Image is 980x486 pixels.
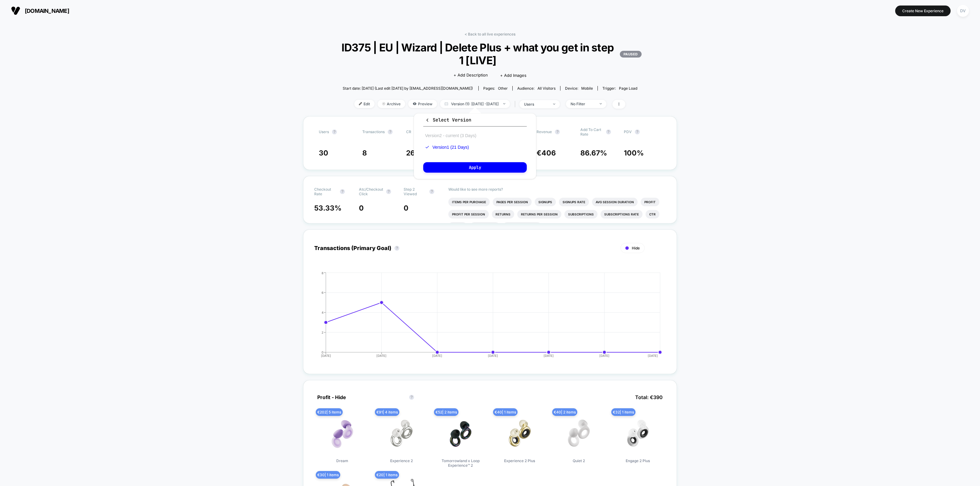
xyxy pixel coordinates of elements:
[394,246,399,251] button: ?
[560,86,597,91] span: Device:
[504,458,535,463] span: Experience 2 Plus
[564,210,597,219] li: Subscriptions
[448,187,666,192] p: Would like to see more reports?
[541,149,556,157] span: 406
[322,271,323,275] tspan: 8
[386,189,391,194] button: ?
[375,471,399,479] span: € 20 | 1 items
[537,149,556,157] span: €
[445,102,448,105] img: calendar
[362,149,367,157] span: 8
[483,86,508,91] div: Pages:
[552,408,577,416] span: € 40 | 2 items
[308,271,660,363] div: TRANSACTIONS
[359,204,364,212] span: 0
[448,198,490,206] li: Items Per Purchase
[332,129,337,134] button: ?
[600,103,602,104] img: end
[362,129,385,134] span: Transactions
[537,129,552,134] span: Revenue
[408,100,437,108] span: Preview
[620,51,642,58] p: PAUSED
[602,86,637,91] div: Trigger:
[11,6,20,15] img: Visually logo
[465,32,515,36] a: < Back to all live experiences
[470,222,500,231] li: Visits To Plp
[573,458,585,463] span: Quiet 2
[359,102,362,105] img: edit
[440,100,510,108] span: Version (1): [DATE] - [DATE]
[388,129,393,134] button: ?
[434,408,458,416] span: € 52 | 2 items
[624,149,644,157] span: 100 %
[500,73,526,78] span: + Add Images
[632,391,666,403] span: Total: € 390
[319,149,328,157] span: 30
[624,129,632,134] span: PDV
[632,246,640,250] span: Hide
[432,354,443,357] tspan: [DATE]
[492,210,514,219] li: Returns
[319,129,329,134] span: users
[314,187,337,196] span: Checkout Rate
[439,413,482,455] img: Tomorrowland x Loop Experience™ 2
[895,6,951,16] button: Create New Experience
[409,395,414,400] button: ?
[646,210,659,219] li: Ctr
[535,198,556,206] li: Signups
[493,408,518,416] span: € 40 | 1 items
[25,8,69,14] span: [DOMAIN_NAME]
[544,354,554,357] tspan: [DATE]
[448,222,467,231] li: Clicks
[553,103,555,105] img: end
[9,6,71,16] button: [DOMAIN_NAME]
[423,117,527,127] button: Select Version
[503,103,505,104] img: end
[537,86,556,91] span: All Visitors
[406,129,411,134] span: CR
[601,210,643,219] li: Subscriptions Rate
[517,210,561,219] li: Returns Per Session
[559,198,589,206] li: Signups Rate
[488,354,498,357] tspan: [DATE]
[438,458,484,468] span: Tomorrowland x Loop Experience™ 2
[498,413,541,455] img: Experience 2 Plus
[425,117,471,123] span: Select Version
[423,133,478,138] button: Version2 - current (3 Days)
[599,354,609,357] tspan: [DATE]
[404,204,409,212] span: 0
[321,413,364,455] img: Dream
[423,144,471,150] button: Version1 (21 Days)
[955,5,971,17] button: DV
[619,86,637,91] span: Page Load
[377,354,387,357] tspan: [DATE]
[448,210,489,219] li: Profit Per Session
[423,162,527,173] button: Apply
[635,129,640,134] button: ?
[493,198,532,206] li: Pages Per Session
[390,458,413,463] span: Experience 2
[517,86,556,91] div: Audience:
[316,471,340,479] span: € 30 | 1 items
[343,86,473,91] span: Start date: [DATE] (Last edit [DATE] by [EMAIL_ADDRESS][DOMAIN_NAME])
[592,198,638,206] li: Avg Session Duration
[340,189,345,194] button: ?
[378,100,405,108] span: Archive
[406,149,432,157] span: 26.67 %
[581,86,593,91] span: mobile
[380,413,423,455] img: Experience 2
[454,72,488,78] span: + Add Description
[338,41,642,67] span: ID375 | EU | Wizard | Delete Plus + what you get in step 1 [LIVE]
[322,330,323,334] tspan: 2
[524,102,548,107] div: users
[375,408,399,416] span: € 91 | 4 items
[322,290,323,294] tspan: 6
[321,354,331,357] tspan: [DATE]
[316,408,343,416] span: € 202 | 5 items
[404,187,426,196] span: Step 2 Viewed
[314,204,341,212] span: 53.33 %
[641,198,659,206] li: Profit
[616,413,659,455] img: Engage 2 Plus
[606,129,611,134] button: ?
[555,129,560,134] button: ?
